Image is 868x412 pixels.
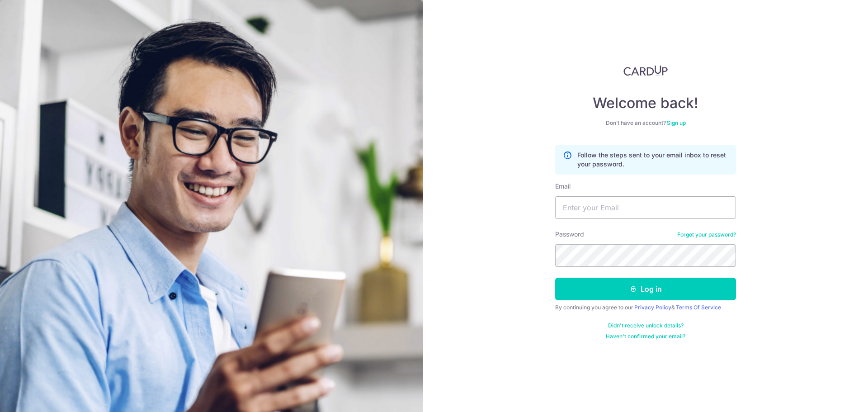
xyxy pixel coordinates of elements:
a: Privacy Policy [634,304,671,311]
img: CardUp Logo [623,65,668,76]
div: By continuing you agree to our & [555,304,736,311]
label: Email [555,182,571,191]
button: Log in [555,278,736,300]
input: Enter your Email [555,196,736,219]
h4: Welcome back! [555,94,736,112]
a: Terms Of Service [676,304,721,311]
a: Sign up [667,119,686,126]
div: Don’t have an account? [555,119,736,127]
label: Password [555,230,584,239]
a: Forgot your password? [677,231,736,238]
p: Follow the steps sent to your email inbox to reset your password. [577,151,728,169]
a: Didn't receive unlock details? [608,322,684,329]
a: Haven't confirmed your email? [606,333,685,340]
